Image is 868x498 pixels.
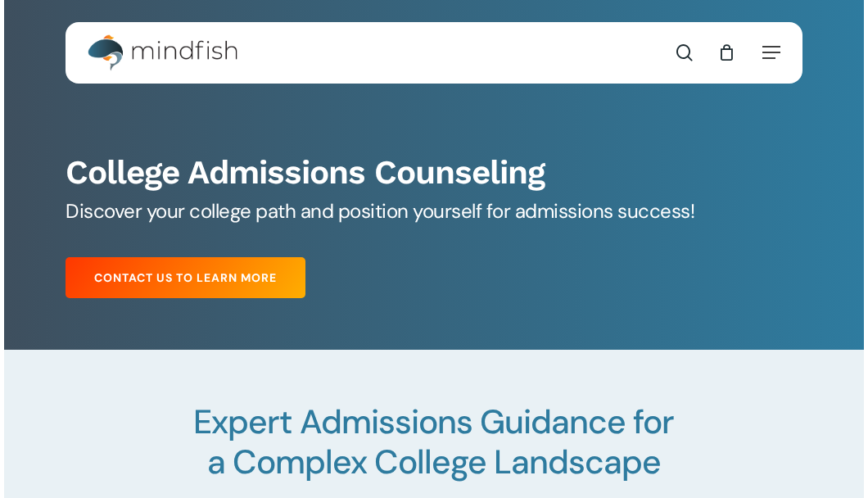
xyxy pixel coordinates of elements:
[94,269,277,286] span: Contact Us to Learn More
[66,257,305,298] a: Contact Us to Learn More
[762,44,780,61] a: Navigation Menu
[193,401,674,484] span: Expert Admissions Guidance for a Complex College Landscape
[717,43,735,61] a: Cart
[66,198,694,224] span: Discover your college path and position yourself for admissions success!
[66,22,802,84] header: Main Menu
[66,152,545,192] b: College Admissions Counseling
